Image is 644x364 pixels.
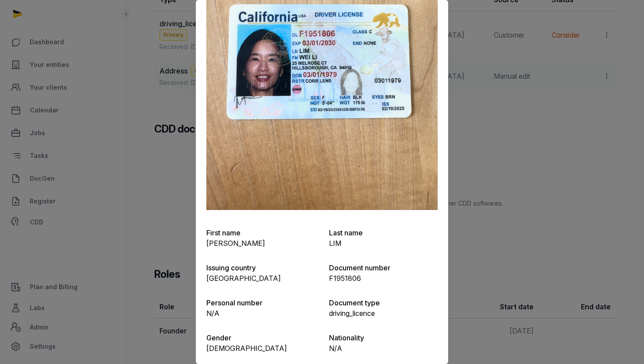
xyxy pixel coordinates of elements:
[329,227,438,238] p: Last name
[329,343,438,353] p: N/A
[329,262,438,273] p: Document number
[206,227,315,238] p: First name
[206,343,315,353] p: [DEMOGRAPHIC_DATA]
[206,297,315,308] p: Personal number
[206,238,315,248] p: [PERSON_NAME]
[206,332,315,343] p: Gender
[329,308,438,318] p: driving_licence
[206,273,315,283] p: [GEOGRAPHIC_DATA]
[206,262,315,273] p: Issuing country
[329,332,438,343] p: Nationality
[206,308,315,318] p: N/A
[329,238,438,248] p: LIM
[329,273,438,283] p: F1951806
[329,297,438,308] p: Document type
